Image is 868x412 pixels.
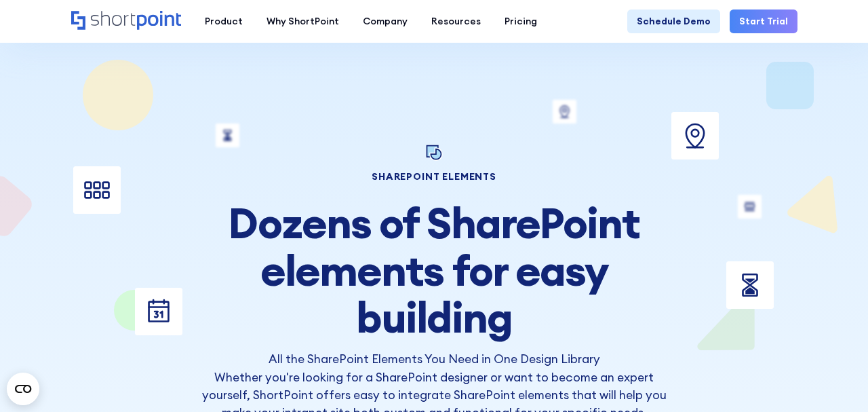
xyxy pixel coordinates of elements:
div: Why ShortPoint [267,14,339,29]
h2: Dozens of SharePoint elements for easy building [199,200,669,341]
a: Product [193,10,255,33]
h3: All the SharePoint Elements You Need in One Design Library [199,350,669,368]
a: Company [351,10,420,33]
a: Start Trial [730,10,797,33]
a: Home [71,11,182,31]
div: Resources [431,14,481,29]
div: Product [205,14,243,29]
iframe: Chat Widget [800,347,868,412]
div: Pricing [505,14,537,29]
button: Open CMP widget [7,373,39,405]
a: Why ShortPoint [255,10,351,33]
a: Pricing [493,10,549,33]
div: Company [363,14,408,29]
h1: SHAREPOINT ELEMENTS [199,172,669,181]
a: Schedule Demo [627,10,720,33]
a: Resources [420,10,493,33]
